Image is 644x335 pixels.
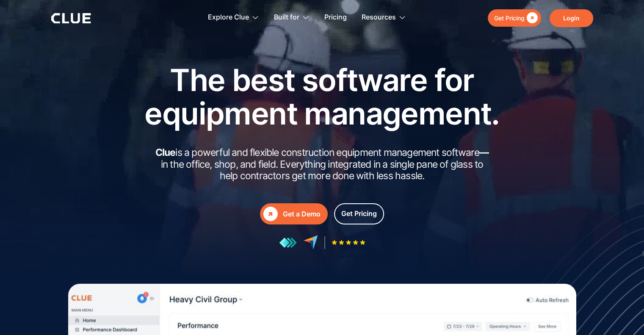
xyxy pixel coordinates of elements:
[525,13,538,23] div: 
[153,147,492,182] h2: is a powerful and flexible construction equipment management software in the office, shop, and fi...
[303,235,318,250] img: reviews at capterra
[362,4,406,31] div: Resources
[283,209,321,219] div: Get a Demo
[341,208,377,219] div: Get Pricing
[494,13,525,23] div: Get Pricing
[155,147,176,158] strong: Clue
[334,203,384,224] a: Get Pricing
[260,203,328,224] a: Get a Demo
[263,207,278,221] div: 
[208,4,249,31] div: Explore Clue
[274,4,299,31] div: Built for
[479,147,489,158] strong: —
[492,217,644,335] iframe: Chat Widget
[550,9,593,27] a: Login
[274,4,310,31] div: Built for
[324,4,347,31] a: Pricing
[208,4,259,31] div: Explore Clue
[362,4,396,31] div: Resources
[488,9,541,27] a: Get Pricing
[279,237,297,248] img: reviews at getapp
[132,63,513,130] h1: The best software for equipment management.
[332,240,365,245] img: Five-star rating icon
